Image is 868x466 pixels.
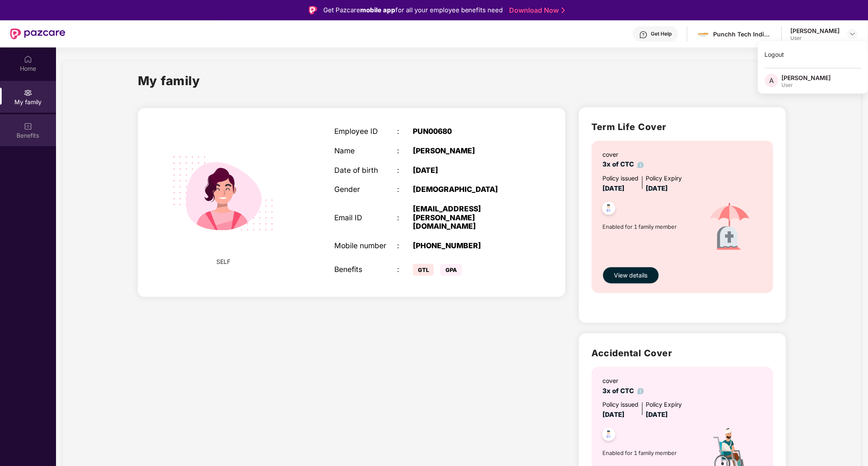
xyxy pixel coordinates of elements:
div: [PERSON_NAME] [413,147,523,155]
img: svg+xml;base64,PHN2ZyB4bWxucz0iaHR0cDovL3d3dy53My5vcmcvMjAwMC9zdmciIHdpZHRoPSI0OC45NDMiIGhlaWdodD... [599,425,619,446]
div: Date of birth [334,166,397,175]
h2: Accidental Cover [592,346,773,360]
div: Get Pazcare for all your employee benefits need [323,5,503,15]
div: User [791,35,840,42]
div: : [397,241,413,250]
div: [DATE] [413,166,523,175]
strong: mobile app [360,6,395,14]
img: images.jpg [697,28,710,40]
span: 3x of CTC [603,160,644,168]
div: Email ID [334,214,397,222]
img: svg+xml;base64,PHN2ZyBpZD0iRHJvcGRvd24tMzJ4MzIiIHhtbG5zPSJodHRwOi8vd3d3LnczLm9yZy8yMDAwL3N2ZyIgd2... [849,31,856,37]
div: cover [603,150,644,159]
img: Logo [309,6,317,14]
div: Policy Expiry [646,174,682,183]
div: Policy Expiry [646,400,682,409]
div: Name [334,147,397,155]
a: Download Now [510,6,563,15]
span: SELF [216,257,230,266]
div: : [397,166,413,175]
div: : [397,127,413,136]
span: [DATE] [646,411,668,419]
img: svg+xml;base64,PHN2ZyB4bWxucz0iaHR0cDovL3d3dy53My5vcmcvMjAwMC9zdmciIHdpZHRoPSIyMjQiIGhlaWdodD0iMT... [160,130,287,257]
div: [DEMOGRAPHIC_DATA] [413,185,523,194]
img: info [638,388,644,394]
div: [PERSON_NAME] [782,74,831,82]
span: Enabled for 1 family member [603,449,697,457]
div: Policy issued [603,400,639,409]
span: 3x of CTC [603,387,644,395]
div: Get Help [651,31,672,37]
img: Stroke [562,6,565,15]
span: A [770,75,774,86]
img: svg+xml;base64,PHN2ZyB4bWxucz0iaHR0cDovL3d3dy53My5vcmcvMjAwMC9zdmciIHdpZHRoPSI0OC45NDMiIGhlaWdodD... [599,199,619,220]
div: [PERSON_NAME] [791,27,840,35]
h2: Term Life Cover [592,120,773,134]
div: Policy issued [603,174,639,183]
div: [EMAIL_ADDRESS][PERSON_NAME][DOMAIN_NAME] [413,205,523,231]
div: Punchh Tech India Pvt Ltd (A PAR Technology Company) [714,30,773,38]
div: : [397,147,413,155]
button: View details [603,267,659,284]
div: PUN00680 [413,127,523,136]
div: Gender [334,185,397,194]
div: [PHONE_NUMBER] [413,241,523,250]
div: Benefits [334,265,397,274]
img: svg+xml;base64,PHN2ZyBpZD0iQmVuZWZpdHMiIHhtbG5zPSJodHRwOi8vd3d3LnczLm9yZy8yMDAwL3N2ZyIgd2lkdGg9Ij... [24,122,32,130]
span: [DATE] [646,184,668,192]
img: svg+xml;base64,PHN2ZyBpZD0iSGVscC0zMngzMiIgeG1sbnM9Imh0dHA6Ly93d3cudzMub3JnLzIwMDAvc3ZnIiB3aWR0aD... [639,31,648,39]
span: GPA [440,264,462,276]
span: [DATE] [603,411,625,419]
div: Employee ID [334,127,397,136]
img: svg+xml;base64,PHN2ZyB3aWR0aD0iMjAiIGhlaWdodD0iMjAiIHZpZXdCb3g9IjAgMCAyMCAyMCIgZmlsbD0ibm9uZSIgeG... [24,89,32,97]
h1: My family [138,71,200,90]
div: : [397,214,413,222]
span: Enabled for 1 family member [603,222,697,231]
span: GTL [413,264,434,276]
div: : [397,185,413,194]
span: View details [614,271,648,280]
span: [DATE] [603,184,625,192]
img: info [638,162,644,168]
div: cover [603,376,644,386]
img: svg+xml;base64,PHN2ZyBpZD0iSG9tZSIgeG1sbnM9Imh0dHA6Ly93d3cudzMub3JnLzIwMDAvc3ZnIiB3aWR0aD0iMjAiIG... [24,55,32,64]
div: Mobile number [334,241,397,250]
div: User [782,82,831,89]
div: : [397,265,413,274]
img: icon [697,193,762,263]
img: New Pazcare Logo [10,28,65,39]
